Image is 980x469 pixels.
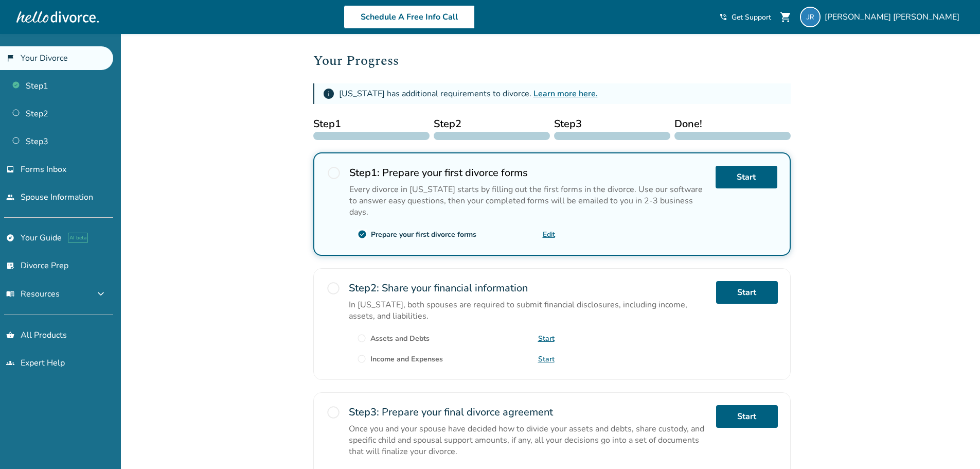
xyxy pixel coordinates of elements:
h2: Your Progress [313,50,791,71]
span: radio_button_unchecked [326,405,341,420]
span: Resources [6,288,60,300]
a: Start [716,281,778,304]
img: jreynoso2010@gmail.com [800,7,821,27]
span: list_alt_check [6,262,14,270]
span: expand_more [95,288,107,300]
div: Assets and Debts [370,334,430,343]
span: Step 1 [313,116,430,132]
a: phone_in_talkGet Support [719,12,771,22]
span: check_circle [358,230,367,239]
span: radio_button_unchecked [326,281,341,296]
a: Edit [543,230,555,239]
span: info [323,88,335,100]
span: people [6,193,14,201]
strong: Step 3 : [349,405,379,419]
span: radio_button_unchecked [357,334,366,343]
a: Start [716,405,778,428]
span: inbox [6,165,14,173]
h2: Prepare your final divorce agreement [349,405,708,419]
strong: Step 1 : [349,166,380,180]
div: Income and Expenses [370,354,443,364]
span: AI beta [68,233,88,243]
span: Step 3 [554,116,670,132]
span: radio_button_unchecked [327,166,341,180]
h2: Share your financial information [349,281,708,295]
h2: Prepare your first divorce forms [349,166,707,180]
a: Start [538,334,555,343]
div: Prepare your first divorce forms [371,230,476,239]
span: Step 2 [434,116,550,132]
span: menu_book [6,290,14,298]
span: Forms Inbox [21,164,66,175]
span: Done! [674,116,791,132]
a: Start [716,166,777,188]
span: flag_2 [6,54,14,62]
span: explore [6,234,14,242]
span: radio_button_unchecked [357,354,366,363]
span: [PERSON_NAME] [PERSON_NAME] [825,11,964,23]
div: Every divorce in [US_STATE] starts by filling out the first forms in the divorce. Use our softwar... [349,184,707,218]
div: In [US_STATE], both spouses are required to submit financial disclosures, including income, asset... [349,299,708,322]
a: Schedule A Free Info Call [344,5,475,29]
a: Learn more here. [533,88,598,99]
span: Get Support [732,12,771,22]
a: Start [538,354,555,364]
span: shopping_basket [6,331,14,339]
span: shopping_cart [779,11,792,23]
div: [US_STATE] has additional requirements to divorce. [339,88,598,99]
div: Once you and your spouse have decided how to divide your assets and debts, share custody, and spe... [349,423,708,457]
span: phone_in_talk [719,13,727,21]
iframe: Chat Widget [929,420,980,469]
strong: Step 2 : [349,281,379,295]
span: groups [6,359,14,367]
